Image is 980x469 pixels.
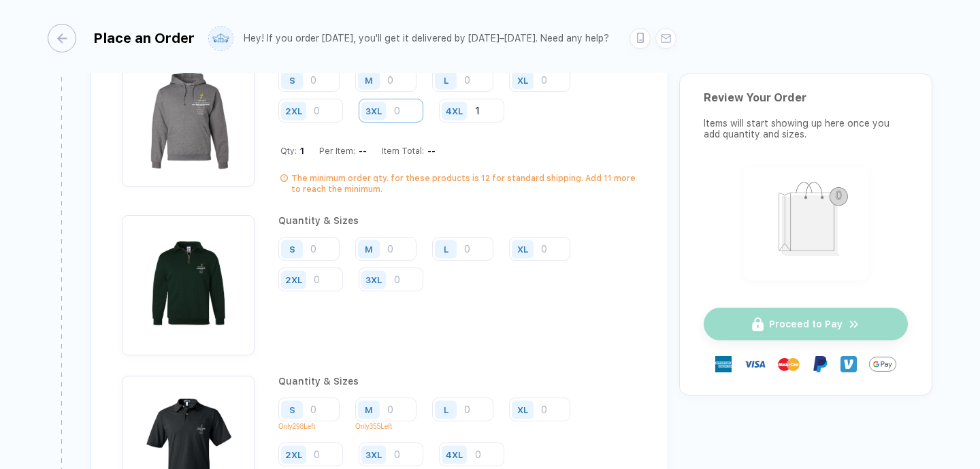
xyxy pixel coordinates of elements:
[382,146,436,156] div: Item Total:
[704,118,908,140] div: Items will start showing up here once you add quantity and sizes.
[319,146,367,156] div: Per Item:
[209,27,233,50] img: user profile
[129,53,248,172] img: 2422d6c0-0d25-4f4d-b65a-0dcdfea74ea4_nt_front_1741208855253.jpg
[365,404,373,415] div: M
[278,376,637,387] div: Quantity & Sizes
[812,356,828,372] img: Paypal
[365,75,373,85] div: M
[278,215,637,226] div: Quantity & Sizes
[285,274,302,285] div: 2XL
[840,356,857,372] img: Venmo
[244,33,609,44] div: Hey! If you order [DATE], you'll get it delivered by [DATE]–[DATE]. Need any help?
[355,146,367,156] div: --
[291,173,637,195] div: The minimum order qty. for these products is 12 for standard shipping. Add 11 more to reach the m...
[444,404,448,415] div: L
[289,75,295,85] div: S
[355,423,427,430] p: Only 355 Left
[715,356,732,372] img: express
[444,75,448,85] div: L
[285,106,302,116] div: 2XL
[289,244,295,254] div: S
[365,449,382,459] div: 3XL
[285,449,302,459] div: 2XL
[517,244,528,254] div: XL
[778,353,800,375] img: master-card
[704,91,908,104] div: Review Your Order
[869,351,896,378] img: GPay
[750,173,862,272] img: shopping_bag.png
[446,449,463,459] div: 4XL
[129,222,248,341] img: 4554c40d-53b8-4748-ad22-ee6795cb8b67_nt_front_1741227332701.jpg
[424,146,436,156] div: --
[444,244,448,254] div: L
[744,353,766,375] img: visa
[365,244,373,254] div: M
[280,146,304,156] div: Qty:
[365,106,382,116] div: 3XL
[365,274,382,285] div: 3XL
[297,146,304,156] span: 1
[446,106,463,116] div: 4XL
[93,30,195,46] div: Place an Order
[289,404,295,415] div: S
[517,404,528,415] div: XL
[278,423,350,430] p: Only 298 Left
[517,75,528,85] div: XL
